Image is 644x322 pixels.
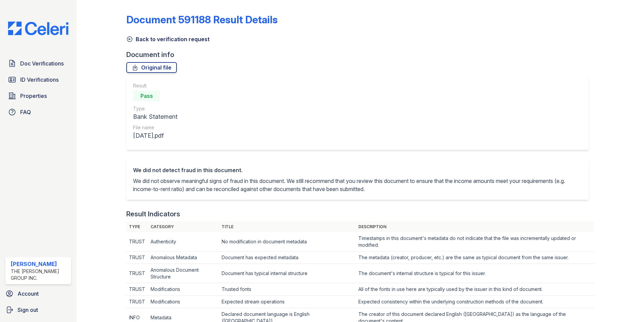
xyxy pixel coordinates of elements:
span: Doc Verifications [20,59,64,68]
td: Document has typical internal structure [219,264,356,283]
img: CE_Logo_Blue-a8612792a0a2168367f1c8372b55b34899dd931a85d93a1a3d3e32e68fde9ad4.png [3,22,74,35]
a: FAQ [5,105,71,119]
a: ID Verifications [5,73,71,86]
td: The document's internal structure is typical for this issuer. [356,264,594,283]
span: Sign out [18,306,38,314]
div: File name [133,124,178,131]
td: TRUST [126,251,148,264]
a: Properties [5,89,71,103]
a: Account [3,287,74,300]
a: Original file [126,62,177,73]
div: Bank Statement [133,112,178,122]
td: Trusted fonts [219,283,356,296]
td: Expected consistency within the underlying construction methods of the document. [356,296,594,308]
span: Properties [20,92,47,100]
div: [PERSON_NAME] [11,260,68,268]
div: Result Indicators [126,209,180,219]
div: The [PERSON_NAME] Group Inc. [11,268,68,281]
div: Document info [126,50,594,59]
a: Document 591188 Result Details [126,14,278,26]
td: TRUST [126,264,148,283]
td: Timestamps in this document's metadata do not indicate that the file was incrementally updated or... [356,232,594,251]
a: Doc Verifications [5,57,71,70]
th: Description [356,221,594,232]
div: Result [133,82,178,89]
td: Document has expected metadata [219,251,356,264]
td: Modifications [148,283,219,296]
th: Category [148,221,219,232]
td: Anomalous Document Structure [148,264,219,283]
td: TRUST [126,232,148,251]
div: Pass [133,90,160,101]
div: [DATE].pdf [133,131,178,140]
td: Anomalous Metadata [148,251,219,264]
span: FAQ [20,108,31,116]
th: Title [219,221,356,232]
td: No modification in document metadata [219,232,356,251]
p: We did not observe meaningful signs of fraud in this document. We still recommend that you review... [133,177,582,193]
a: Sign out [3,303,74,317]
span: Account [18,290,39,298]
a: Back to verification request [126,35,210,43]
span: ID Verifications [20,76,59,84]
td: Authenticity [148,232,219,251]
td: The metadata (creator, producer, etc.) are the same as typical document from the same issuer. [356,251,594,264]
div: We did not detect fraud in this document. [133,166,582,174]
div: Type [133,105,178,112]
td: Expected stream operations [219,296,356,308]
td: TRUST [126,296,148,308]
td: TRUST [126,283,148,296]
th: Type [126,221,148,232]
td: Modifications [148,296,219,308]
td: All of the fonts in use here are typically used by the issuer in this kind of document. [356,283,594,296]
